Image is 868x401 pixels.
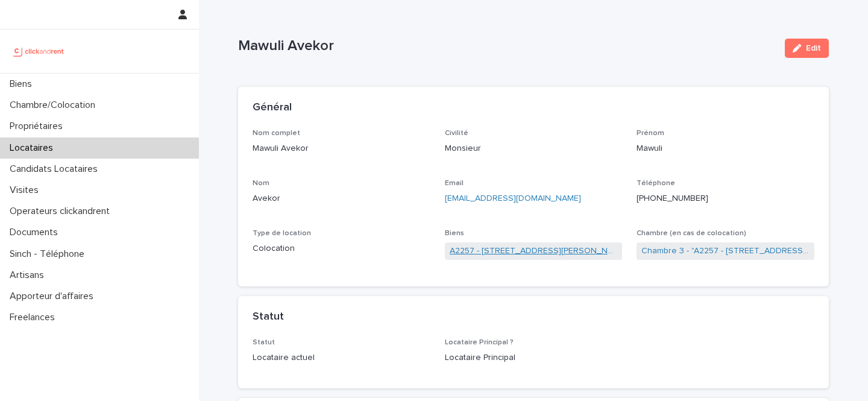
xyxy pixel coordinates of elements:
span: Prénom [637,130,664,137]
span: Locataire Principal ? [445,339,514,346]
p: Avekor [253,192,430,205]
span: Type de location [253,230,311,237]
p: Mawuli Avekor [253,142,430,155]
p: Propriétaires [5,121,72,132]
img: UCB0brd3T0yccxBKYDjQ [10,39,68,63]
span: Civilité [445,130,468,137]
p: Apporteur d'affaires [5,291,103,302]
span: Statut [253,339,275,346]
ringoverc2c-number-84e06f14122c: [PHONE_NUMBER] [637,194,708,203]
span: Edit [806,44,821,52]
p: Visites [5,185,48,196]
span: Nom complet [253,130,300,137]
a: [EMAIL_ADDRESS][DOMAIN_NAME] [445,194,581,203]
span: Nom [253,180,269,187]
p: Locataires [5,142,63,154]
span: Téléphone [637,180,675,187]
h2: Général [253,101,292,115]
p: Colocation [253,242,430,255]
a: Chambre 3 - "A2257 - [STREET_ADDRESS][PERSON_NAME]" [641,245,810,257]
p: Operateurs clickandrent [5,206,119,217]
span: Biens [445,230,464,237]
ringoverc2c-84e06f14122c: Call with Ringover [637,194,708,203]
p: Candidats Locataires [5,163,107,175]
span: Email [445,180,464,187]
p: Locataire Principal [445,352,623,364]
p: Monsieur [445,142,623,155]
p: Mawuli [637,142,814,155]
p: Freelances [5,312,64,323]
h2: Statut [253,311,284,324]
p: Mawuli Avekor [238,37,775,55]
p: Documents [5,227,68,238]
p: Chambre/Colocation [5,99,105,111]
p: Biens [5,78,42,90]
span: Chambre (en cas de colocation) [637,230,746,237]
p: Sinch - Téléphone [5,248,94,260]
p: Locataire actuel [253,352,430,364]
button: Edit [785,39,829,58]
p: Artisans [5,270,54,281]
a: A2257 - [STREET_ADDRESS][PERSON_NAME] [450,245,618,257]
